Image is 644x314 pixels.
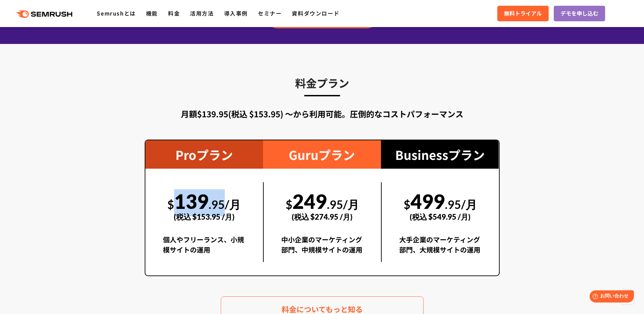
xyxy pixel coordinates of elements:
[190,9,214,17] a: 活用方法
[497,6,549,21] a: 無料トライアル
[163,182,246,229] div: 139
[145,108,500,120] div: 月額$139.95(税込 $153.95) 〜から利用可能。圧倒的なコストパフォーマンス
[97,9,136,17] a: Semrushとは
[399,182,481,229] div: 499
[78,41,109,45] div: キーワード流入
[258,9,282,17] a: セミナー
[167,197,174,211] span: $
[554,6,605,21] a: デモを申し込む
[145,140,263,169] div: Proプラン
[286,197,292,211] span: $
[71,40,76,45] img: tab_keywords_by_traffic_grey.svg
[224,9,248,17] a: 導入事例
[504,9,542,18] span: 無料トライアル
[168,9,180,17] a: 料金
[404,197,410,211] span: $
[381,140,499,169] div: Businessプラン
[30,41,56,45] div: ドメイン概要
[292,9,339,17] a: 資料ダウンロード
[163,235,246,262] div: 個人やフリーランス、小規模サイトの運用
[263,140,381,169] div: Guruプラン
[399,205,481,229] div: (税込 $549.95 /月)
[281,205,363,229] div: (税込 $274.95 /月)
[281,182,363,229] div: 249
[209,197,241,211] span: .95/月
[399,235,481,262] div: 大手企業のマーケティング部門、大規模サイトの運用
[19,11,33,16] div: v 4.0.25
[18,18,78,24] div: ドメイン: [DOMAIN_NAME]
[11,11,16,16] img: logo_orange.svg
[327,197,359,211] span: .95/月
[163,205,246,229] div: (税込 $153.95 /月)
[560,9,598,18] span: デモを申し込む
[445,197,477,211] span: .95/月
[23,40,28,45] img: tab_domain_overview_orange.svg
[584,288,637,307] iframe: Help widget launcher
[145,74,500,91] h3: 料金プラン
[11,18,16,24] img: website_grey.svg
[281,235,363,262] div: 中小企業のマーケティング部門、中規模サイトの運用
[146,9,158,17] a: 機能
